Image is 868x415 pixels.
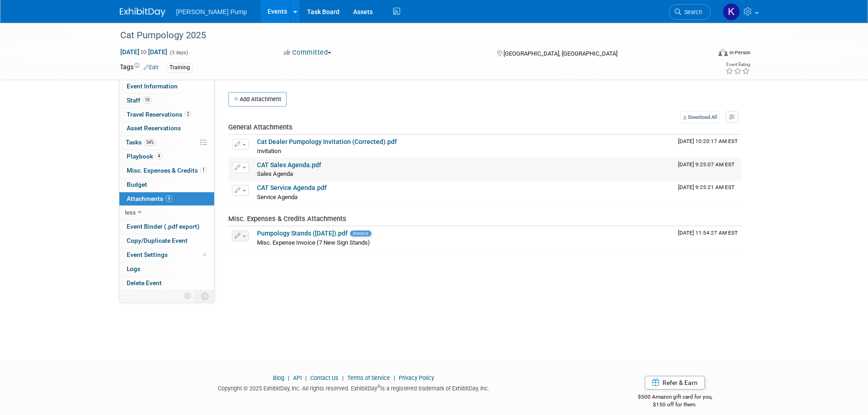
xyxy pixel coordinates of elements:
[286,374,292,381] span: |
[119,150,214,164] a: Playbook4
[119,277,214,290] a: Delete Event
[674,158,742,181] td: Upload Timestamp
[120,8,165,17] img: ExhibitDay
[678,138,738,144] span: Upload Timestamp
[127,237,188,244] span: Copy/Duplicate Event
[119,248,214,262] a: Event Settings
[391,374,397,381] span: |
[120,48,168,56] span: [DATE] [DATE]
[678,230,738,236] span: Upload Timestamp
[228,123,293,131] span: General Attachments
[120,382,588,393] div: Copyright © 2025 ExhibitDay, Inc. All rights reserved. ExhibitDay is a registered trademark of Ex...
[399,374,434,381] a: Privacy Policy
[127,153,162,160] span: Playbook
[645,376,705,389] a: Refer & Earn
[127,97,152,104] span: Staff
[127,251,168,258] span: Event Settings
[200,167,207,174] span: 1
[165,195,172,202] span: 4
[203,253,206,256] span: Modified Layout
[723,3,740,20] img: Karrin Scott
[669,4,711,20] a: Search
[119,136,214,149] a: Tasks54%
[678,184,734,190] span: Upload Timestamp
[169,50,188,56] span: (3 days)
[729,49,750,56] div: In-Person
[310,374,339,381] a: Contact Us
[680,111,720,123] a: Download All
[127,181,147,188] span: Budget
[119,234,214,248] a: Copy/Duplicate Event
[167,63,193,72] div: Training
[127,223,200,230] span: Event Binder (.pdf export)
[143,97,152,103] span: 19
[678,161,734,168] span: Upload Timestamp
[303,374,309,381] span: |
[340,374,346,381] span: |
[257,170,293,177] span: Sales Agenda
[127,111,191,118] span: Travel Reservations
[350,231,371,236] span: Invoice
[120,62,159,73] td: Tags
[119,94,214,108] a: Staff19
[601,387,749,408] div: $500 Amazon gift card for you,
[119,206,214,220] a: less
[119,122,214,135] a: Asset Reservations
[601,401,749,409] div: $150 off for them.
[228,215,346,223] span: Misc. Expenses & Credits Attachments
[155,153,162,159] span: 4
[119,262,214,276] a: Logs
[139,48,148,56] span: to
[503,50,617,57] span: [GEOGRAPHIC_DATA], [GEOGRAPHIC_DATA]
[347,374,390,381] a: Terms of Service
[119,164,214,178] a: Misc. Expenses & Credits1
[681,9,702,15] span: Search
[725,62,750,67] div: Event Rating
[119,178,214,192] a: Budget
[674,135,742,158] td: Upload Timestamp
[257,138,397,145] a: Cat Dealer Pumpology Invitation (Corrected).pdf
[127,124,181,132] span: Asset Reservations
[126,138,156,146] span: Tasks
[273,374,284,381] a: Blog
[180,290,196,302] td: Personalize Event Tab Strip
[127,195,172,202] span: Attachments
[119,220,214,234] a: Event Binder (.pdf export)
[293,374,302,381] a: API
[127,167,207,174] span: Misc. Expenses & Credits
[127,82,178,90] span: Event Information
[117,27,697,44] div: Cat Pumpology 2025
[185,111,191,118] span: 2
[228,92,287,107] button: Add Attachment
[257,148,281,154] span: Invitation
[657,47,751,61] div: Event Format
[119,192,214,206] a: Attachments4
[125,209,136,216] span: less
[144,64,159,71] a: Edit
[257,239,370,246] span: Misc. Expense Invoice (7 New Sign Stands)
[119,80,214,93] a: Event Information
[281,48,335,57] button: Committed
[257,184,327,191] a: CAT Service Agenda.pdf
[176,8,247,15] span: [PERSON_NAME] Pump
[674,226,742,249] td: Upload Timestamp
[119,108,214,122] a: Travel Reservations2
[257,194,298,200] span: Service Agenda
[377,384,380,389] sup: ®
[257,230,348,237] a: Pumpology Stands ([DATE]).pdf
[144,139,156,146] span: 54%
[127,279,162,287] span: Delete Event
[719,49,728,56] img: Format-Inperson.png
[127,265,140,272] span: Logs
[195,290,214,302] td: Toggle Event Tabs
[257,161,321,169] a: CAT Sales Agenda.pdf
[674,181,742,204] td: Upload Timestamp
